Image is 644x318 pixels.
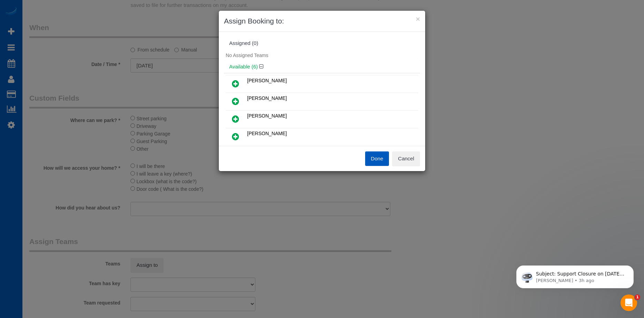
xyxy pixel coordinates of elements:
[365,151,389,166] button: Done
[392,151,420,166] button: Cancel
[247,95,287,101] span: [PERSON_NAME]
[247,113,287,119] span: [PERSON_NAME]
[247,131,287,136] span: [PERSON_NAME]
[621,294,637,311] iframe: Intercom live chat
[224,16,420,26] h3: Assign Booking to:
[506,251,644,299] iframe: Intercom notifications message
[226,53,268,58] span: No Assigned Teams
[229,64,415,70] h4: Available (6)
[416,15,420,22] button: ×
[247,78,287,83] span: [PERSON_NAME]
[635,294,640,300] span: 1
[229,40,415,46] div: Assigned (0)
